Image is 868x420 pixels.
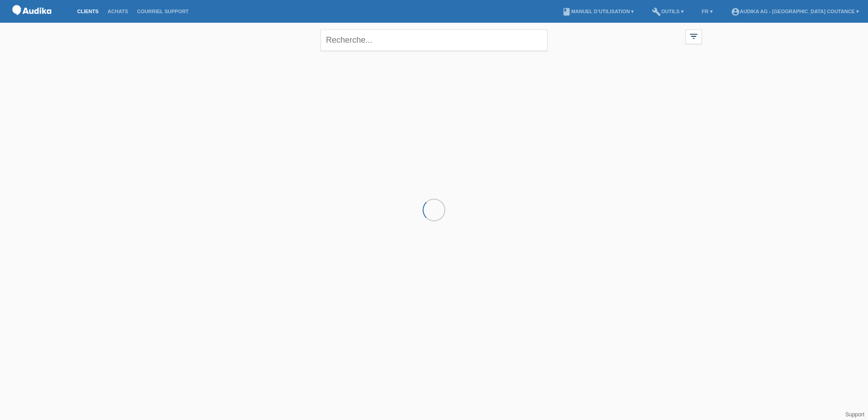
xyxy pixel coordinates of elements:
a: Courriel Support [133,9,193,14]
i: filter_list [689,31,699,41]
a: bookManuel d’utilisation ▾ [557,9,638,14]
a: FR ▾ [697,9,717,14]
i: account_circle [731,7,740,16]
i: build [652,7,661,16]
a: POS — MF Group [9,18,54,25]
a: Support [845,411,864,418]
a: Clients [73,9,103,14]
input: Recherche... [321,30,547,51]
a: Achats [103,9,133,14]
a: buildOutils ▾ [647,9,688,14]
a: account_circleAudika AG - [GEOGRAPHIC_DATA] Coutance ▾ [726,9,863,14]
i: book [562,7,571,16]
